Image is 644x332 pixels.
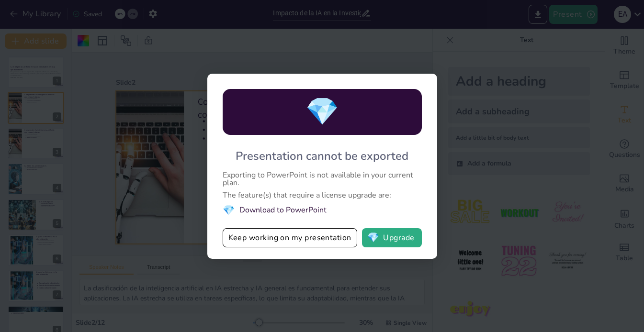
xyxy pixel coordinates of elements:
div: Exporting to PowerPoint is not available in your current plan. [223,171,422,187]
div: The feature(s) that require a license upgrade are: [223,191,422,199]
span: Diamante [367,233,379,243]
li: Download to PowerPoint [223,204,422,217]
span: Diamante [223,204,235,217]
button: DiamanteUpgrade [362,228,422,247]
button: Keep working on my presentation [223,228,357,247]
span: Diamante [305,93,339,130]
div: Presentation cannot be exported [236,148,408,164]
